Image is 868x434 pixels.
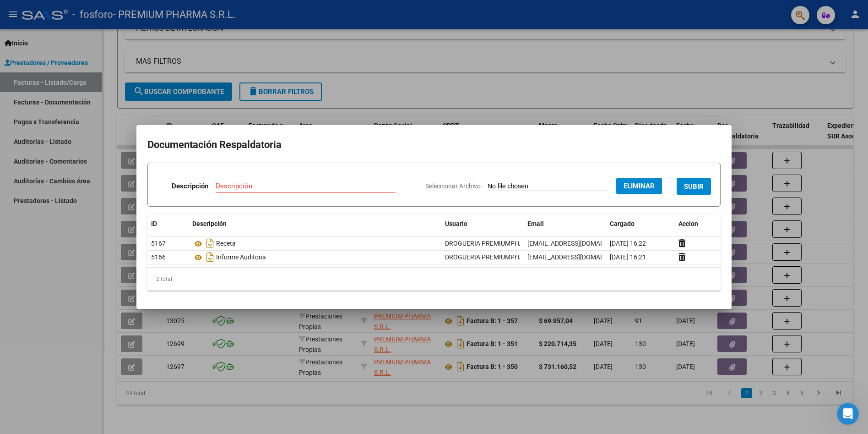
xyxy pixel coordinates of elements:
[147,214,189,234] datatable-header-cell: ID
[606,214,675,234] datatable-header-cell: Cargado
[610,220,635,227] span: Cargado
[684,182,704,191] span: SUBIR
[151,253,166,261] span: 5166
[624,182,655,190] span: Eliminar
[172,181,208,192] p: Descripción
[445,220,467,227] span: Usuario
[524,214,606,234] datatable-header-cell: Email
[192,220,227,227] span: Descripción
[677,178,711,195] button: SUBIR
[527,220,544,227] span: Email
[147,268,721,291] div: 2 total
[425,182,481,190] span: Seleccionar Archivo
[192,250,438,264] div: Informe Auditoria
[445,240,555,247] span: DROGUERIA PREMIUMPHARMA SRL. -
[204,250,216,264] i: Descargar documento
[675,214,721,234] datatable-header-cell: Accion
[147,136,721,154] h2: Documentación Respaldatoria
[441,214,524,234] datatable-header-cell: Usuario
[678,220,698,227] span: Accion
[527,253,629,261] span: [EMAIL_ADDRESS][DOMAIN_NAME]
[616,178,662,194] button: Eliminar
[837,403,859,425] iframe: Intercom live chat
[445,253,555,261] span: DROGUERIA PREMIUMPHARMA SRL. -
[189,214,441,234] datatable-header-cell: Descripción
[527,240,629,247] span: [EMAIL_ADDRESS][DOMAIN_NAME]
[610,240,646,247] span: [DATE] 16:22
[610,253,646,261] span: [DATE] 16:21
[151,220,157,227] span: ID
[204,236,216,251] i: Descargar documento
[192,236,438,251] div: Receta
[151,240,166,247] span: 5167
